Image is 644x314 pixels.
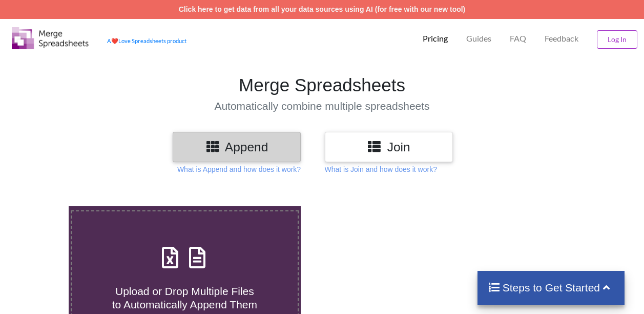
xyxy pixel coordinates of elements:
[466,33,491,44] p: Guides
[597,30,637,49] button: Log In
[488,281,614,294] h4: Steps to Get Started
[423,33,448,44] p: Pricing
[179,5,466,13] a: Click here to get data from all your data sources using AI (for free with our new tool)
[107,37,186,44] a: AheartLove Spreadsheets product
[180,140,293,154] h3: Append
[545,34,578,43] span: Feedback
[12,27,89,49] img: Logo.png
[112,285,257,310] span: Upload or Drop Multiple Files to Automatically Append Them
[177,164,301,174] p: What is Append and how does it work?
[333,140,445,154] h3: Join
[510,33,526,44] p: FAQ
[111,37,118,44] span: heart
[325,164,437,174] p: What is Join and how does it work?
